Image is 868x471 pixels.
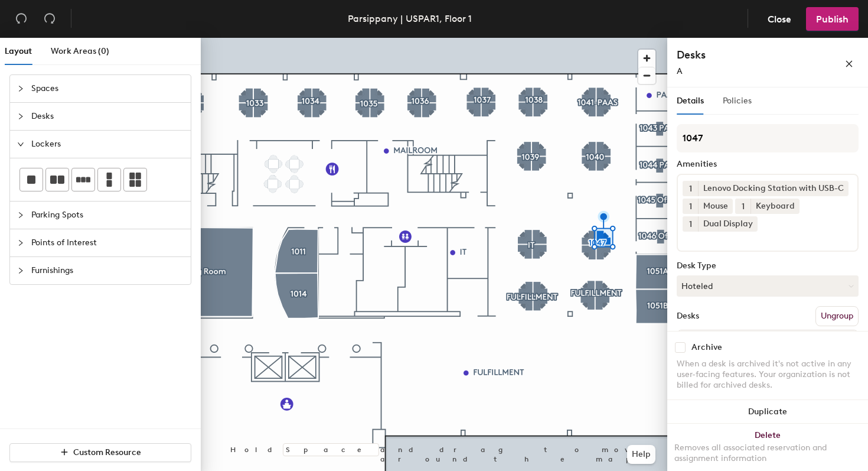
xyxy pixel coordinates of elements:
span: 1 [689,200,692,213]
div: Archive [691,343,722,352]
button: Redo (⌘ + ⇧ + Z) [38,7,61,31]
span: Work Areas (0) [51,46,109,56]
span: Spaces [31,75,184,102]
span: Layout [5,46,32,56]
button: Publish [806,7,859,31]
span: Furnishings [31,257,184,284]
button: Help [627,445,655,464]
button: Close [758,7,801,31]
span: close [845,60,853,68]
span: collapsed [17,85,24,92]
button: Custom Resource [9,443,191,462]
span: Custom Resource [73,447,141,457]
button: 1 [683,216,698,232]
span: 1 [689,218,692,230]
div: Mouse [698,199,733,214]
span: undo [15,12,27,24]
button: Ungroup [815,306,859,326]
span: 1 [689,183,692,195]
div: Dual Display [698,216,758,232]
span: collapsed [17,113,24,120]
span: Parking Spots [31,202,184,229]
div: Desks [677,311,699,321]
div: Removes all associated reservation and assignment information [674,443,861,464]
span: Policies [723,96,752,106]
span: 1 [742,200,745,213]
span: expanded [17,141,24,148]
div: Keyboard [750,199,800,214]
button: Duplicate [667,400,868,424]
div: When a desk is archived it's not active in any user-facing features. Your organization is not bil... [677,359,859,391]
span: Desks [31,103,184,130]
h4: Desks [677,47,807,63]
span: collapsed [17,212,24,219]
button: 1 [683,181,698,196]
button: Hoteled [677,275,859,297]
button: Undo (⌘ + Z) [9,7,33,31]
div: Amenities [677,160,859,169]
span: Details [677,96,704,106]
span: Lockers [31,131,184,158]
button: 1 [735,199,750,214]
span: A [677,66,683,76]
span: Points of Interest [31,229,184,256]
div: Parsippany | USPAR1, Floor 1 [348,11,472,26]
div: Desk Type [677,261,859,271]
div: Lenovo Docking Station with USB-C [698,181,849,196]
span: collapsed [17,239,24,246]
span: Close [768,14,791,25]
button: 1 [683,199,698,214]
span: Publish [816,14,849,25]
span: collapsed [17,267,24,274]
